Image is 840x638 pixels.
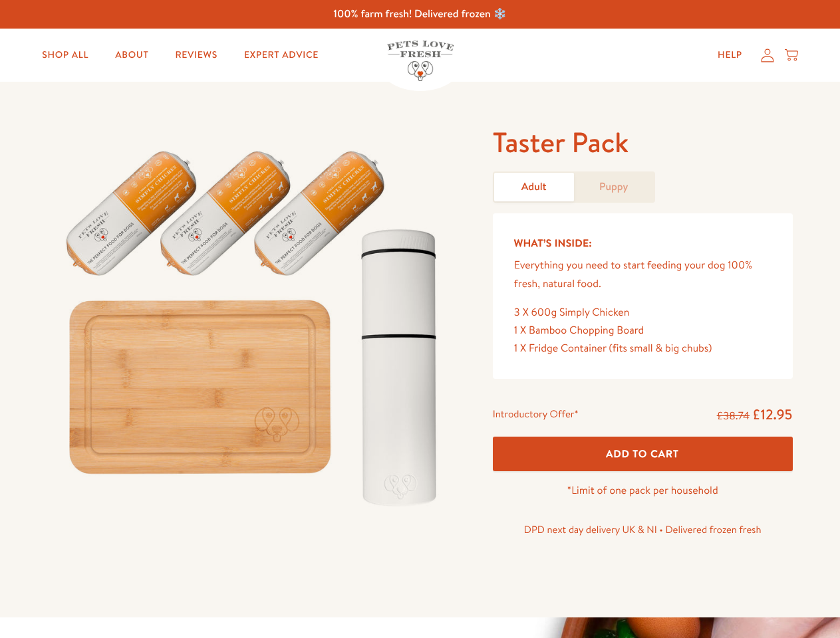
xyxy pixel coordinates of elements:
s: £38.74 [717,409,750,423]
img: Taster Pack - Adult [48,124,461,520]
a: Reviews [164,42,227,68]
p: Everything you need to start feeding your dog 100% fresh, natural food. [514,257,771,292]
button: Add To Cart [493,437,793,472]
div: Introductory Offer* [493,405,579,425]
h1: Taster Pack [493,124,793,161]
a: About [104,42,159,68]
span: Add To Cart [606,447,679,461]
a: Shop All [31,42,99,68]
a: Expert Advice [233,42,329,68]
a: Puppy [574,173,654,201]
div: 1 X Fridge Container (fits small & big chubs) [514,340,771,358]
p: *Limit of one pack per household [493,482,793,500]
p: DPD next day delivery UK & NI • Delivered frozen fresh [493,521,793,538]
div: 3 X 600g Simply Chicken [514,304,771,322]
a: Help [707,42,753,68]
span: £12.95 [752,405,793,424]
img: Pets Love Fresh [387,41,454,81]
a: Adult [494,173,574,201]
span: 1 X Bamboo Chopping Board [514,323,644,338]
h5: What’s Inside: [514,235,771,252]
